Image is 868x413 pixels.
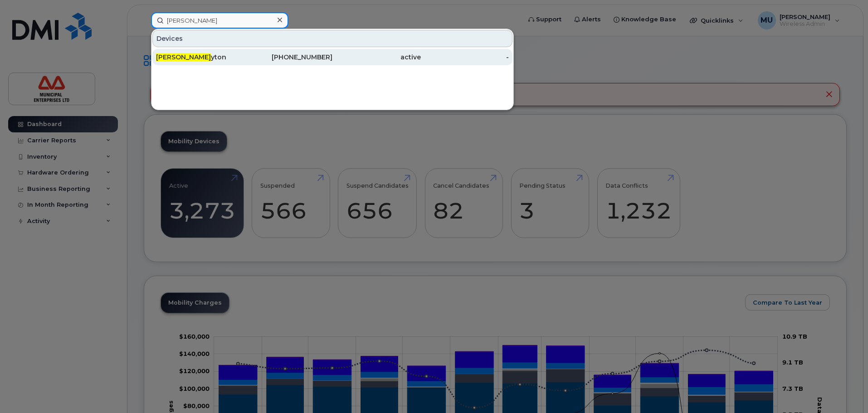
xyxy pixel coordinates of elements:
div: [PHONE_NUMBER] [244,53,333,62]
div: Devices [152,30,512,47]
div: active [332,53,421,62]
div: - [421,53,509,62]
a: [PERSON_NAME]yton[PHONE_NUMBER]active- [152,49,512,65]
span: [PERSON_NAME] [156,53,211,61]
div: yton [156,53,244,62]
